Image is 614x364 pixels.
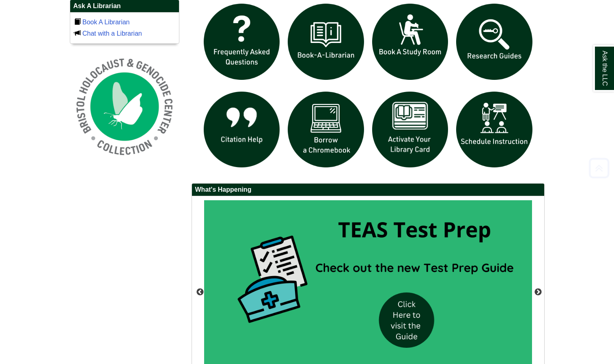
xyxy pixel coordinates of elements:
h2: What's Happening [192,184,544,196]
img: citation help icon links to citation help guide page [200,88,284,172]
button: Next [534,288,542,296]
img: activate Library Card icon links to form to activate student ID into library card [368,88,452,172]
img: Borrow a chromebook icon links to the borrow a chromebook web page [284,88,368,172]
a: Book A Librarian [82,19,130,26]
img: Holocaust and Genocide Collection [70,52,179,161]
a: Back to Top [586,163,612,173]
button: Previous [196,288,204,296]
a: Chat with a Librarian [82,30,142,37]
img: For faculty. Schedule Library Instruction icon links to form. [452,88,536,172]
